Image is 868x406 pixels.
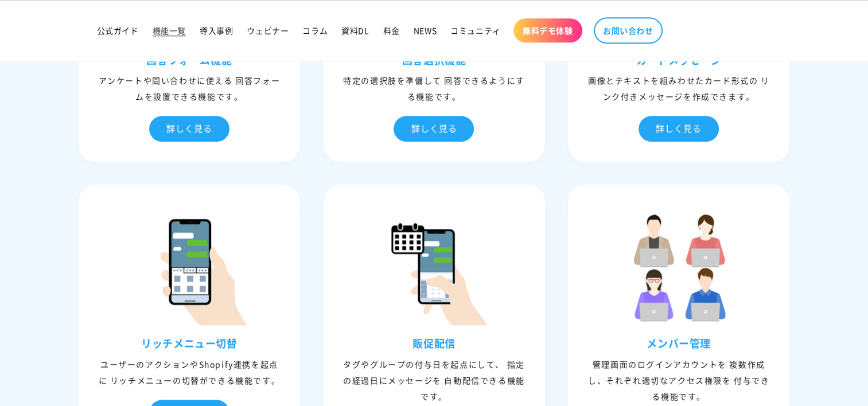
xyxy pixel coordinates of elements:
[639,116,719,142] div: 詳しく見る
[376,18,407,42] a: 料金
[240,18,295,42] a: ウェビナー
[443,18,508,42] a: コミュニティ
[81,337,298,350] h3: リッチメニュー切替
[90,18,146,42] a: 公式ガイド
[326,72,542,104] div: 特定の選択肢を準備して 回答できるようにする機能です。
[302,25,328,36] span: コラム
[407,18,443,42] a: NEWS
[153,25,186,36] span: 機能一覧
[571,53,787,67] h3: カードメッセージ
[621,210,736,325] img: メンバー管理
[414,25,437,36] span: NEWS
[326,337,542,350] h3: 販促配信
[341,25,369,36] span: 資料DL
[149,116,229,142] div: 詳しく見る
[334,18,376,42] a: 資料DL
[513,18,582,42] a: 無料デモ体験
[81,72,298,104] div: アンケートや問い合わせに使える 回答フォームを設置できる機能です。
[571,337,787,350] h3: メンバー管理
[326,356,542,404] div: タグやグループの付与⽇を起点にして、 指定の経過⽇にメッセージを ⾃動配信できる機能です。
[571,72,787,104] div: 画像とテキストを組みわせたカード形式の リンク付きメッセージを作成できます。
[132,210,247,325] img: リッチメニュー切替
[394,116,474,142] div: 詳しく見る
[81,53,298,67] h3: 回答フォーム機能
[193,18,240,42] a: 導入事例
[247,25,289,36] span: ウェビナー
[146,18,193,42] a: 機能一覧
[571,356,787,404] div: 管理画⾯のログインアカウントを 複数作成し、それぞれ適切なアクセス権限を 付与できる機能です。
[97,25,139,36] span: 公式ガイド
[376,210,491,325] img: 販促配信
[523,25,573,36] span: 無料デモ体験
[81,356,298,388] div: ユーザーのアクションやShopify連携を起点に リッチメニューの切替ができる機能です。
[383,25,400,36] span: 料金
[200,25,233,36] span: 導入事例
[603,25,653,36] span: お問い合わせ
[326,53,542,67] h3: 回答選択機能
[594,17,663,44] a: お問い合わせ
[450,25,501,36] span: コミュニティ
[295,18,334,42] a: コラム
